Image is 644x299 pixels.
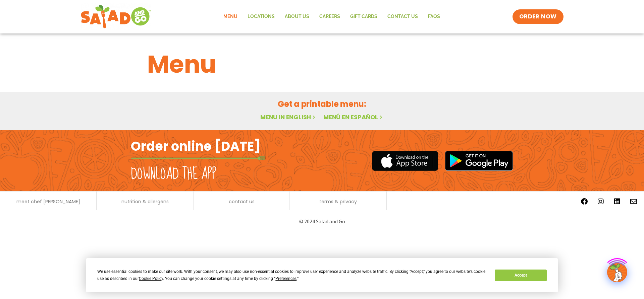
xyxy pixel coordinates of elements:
[495,270,546,281] button: Accept
[147,98,497,110] h2: Get a printable menu:
[121,199,169,204] a: nutrition & allergens
[243,9,280,24] a: Locations
[323,113,384,121] a: Menú en español
[80,3,151,30] img: new-SAG-logo-768×292
[134,217,510,226] p: © 2024 Salad and Go
[229,199,255,204] a: contact us
[319,199,357,204] a: terms & privacy
[275,276,297,281] span: Preferences
[97,268,487,282] div: We use essential cookies to make our site work. With your consent, we may also use non-essential ...
[445,151,513,171] img: google_play
[345,9,382,24] a: GIFT CARDS
[382,9,423,24] a: Contact Us
[519,13,557,21] span: ORDER NOW
[131,138,261,154] h2: Order online [DATE]
[16,199,80,204] a: meet chef [PERSON_NAME]
[218,9,445,24] nav: Menu
[280,9,314,24] a: About Us
[372,150,438,172] img: appstore
[314,9,345,24] a: Careers
[86,258,558,292] div: Cookie Consent Prompt
[131,165,216,183] h2: Download the app
[513,9,563,24] a: ORDER NOW
[147,46,497,82] h1: Menu
[139,276,163,281] span: Cookie Policy
[423,9,445,24] a: FAQs
[218,9,243,24] a: Menu
[260,113,317,121] a: Menu in English
[131,156,265,160] img: fork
